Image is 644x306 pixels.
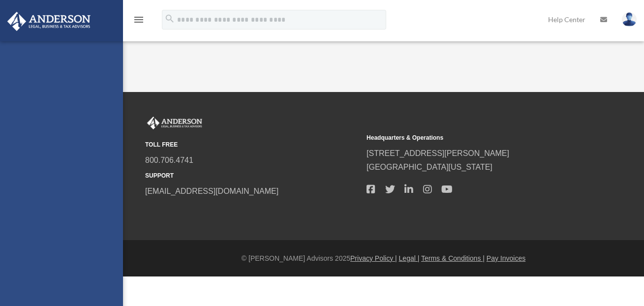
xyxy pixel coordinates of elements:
[145,171,360,181] small: SUPPORT
[4,12,93,31] img: Anderson Advisors Platinum Portal
[367,163,492,171] a: [GEOGRAPHIC_DATA][US_STATE]
[367,133,581,143] small: Headquarters & Operations
[145,117,204,129] img: Anderson Advisors Platinum Portal
[487,254,525,262] a: Pay Invoices
[145,187,278,195] a: [EMAIL_ADDRESS][DOMAIN_NAME]
[421,254,485,262] a: Terms & Conditions |
[622,12,637,27] img: User Pic
[367,149,509,157] a: [STREET_ADDRESS][PERSON_NAME]
[123,252,644,265] div: © [PERSON_NAME] Advisors 2025
[133,14,145,26] i: menu
[145,156,193,164] a: 800.706.4741
[145,140,360,150] small: TOLL FREE
[164,13,175,24] i: search
[133,17,145,26] a: menu
[350,254,397,262] a: Privacy Policy |
[399,254,420,262] a: Legal |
